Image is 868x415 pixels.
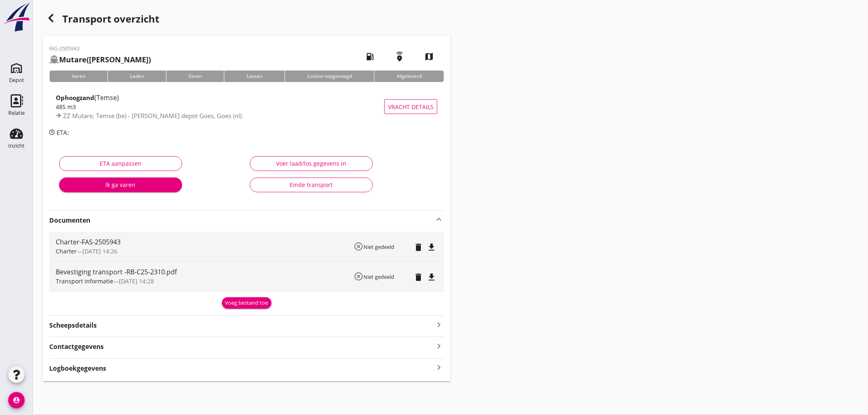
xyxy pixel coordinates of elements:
[94,93,119,102] span: (Temse)
[388,45,411,68] i: emergency_share
[225,299,268,307] div: Voeg bestand toe
[56,277,113,285] span: Transport informatie
[2,2,31,32] img: logo-small.a267ee39.svg
[354,242,363,251] i: highlight_off
[57,128,69,137] span: ETA:
[66,180,176,189] div: Ik ga varen
[49,342,104,351] strong: Contactgegevens
[49,89,444,125] a: Ophoogzand(Temse)485 m3ZZ Mutare, Temse (be) - [PERSON_NAME] depot Goes, Goes (nl)Vracht details
[49,71,107,82] div: Varen
[49,216,434,225] strong: Documenten
[56,103,384,111] div: 485 m3
[82,247,117,255] span: [DATE] 14:26
[257,159,366,168] div: Voer laad/los gegevens in
[56,237,354,247] div: Charter-FAS-2505943
[49,54,151,65] h2: ([PERSON_NAME])
[49,45,151,52] p: FAS-2505943
[224,71,285,82] div: Lossen
[250,178,373,192] button: Einde transport
[427,272,436,282] i: file_download
[8,392,25,408] i: account_circle
[434,319,444,330] i: keyboard_arrow_right
[222,297,272,309] button: Voeg bestand toe
[9,78,24,83] div: Depot
[59,156,182,171] button: ETA aanpassen
[43,10,450,30] div: Transport overzicht
[56,93,94,102] strong: Ophoogzand
[418,45,441,68] i: map
[107,71,166,82] div: Laden
[56,277,354,285] div: —
[119,277,154,285] span: [DATE] 14:28
[59,178,182,192] button: Ik ga varen
[257,180,366,189] div: Einde transport
[166,71,224,82] div: Varen
[434,340,444,351] i: keyboard_arrow_right
[363,243,394,251] small: Niet gedeeld
[250,156,373,171] button: Voer laad/los gegevens in
[56,267,354,277] div: Bevestiging transport -RB-C25-2310.pdf
[413,242,423,252] i: delete
[56,247,354,255] div: —
[388,103,434,111] span: Vracht details
[56,247,77,255] span: Charter
[8,143,25,148] div: Inzicht
[59,55,87,64] strong: Mutare
[49,321,97,330] strong: Scheepsdetails
[434,214,444,224] i: keyboard_arrow_up
[363,273,394,280] small: Niet gedeeld
[8,110,25,116] div: Relatie
[427,242,436,252] i: file_download
[374,71,444,82] div: Afgeleverd
[434,362,444,373] i: keyboard_arrow_right
[49,364,106,373] strong: Logboekgegevens
[384,99,437,114] button: Vracht details
[63,112,242,120] span: ZZ Mutare, Temse (be) - [PERSON_NAME] depot Goes, Goes (nl)
[413,272,423,282] i: delete
[359,45,381,68] i: local_gas_station
[354,271,363,281] i: highlight_off
[66,159,175,168] div: ETA aanpassen
[285,71,374,82] div: Losbon toegevoegd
